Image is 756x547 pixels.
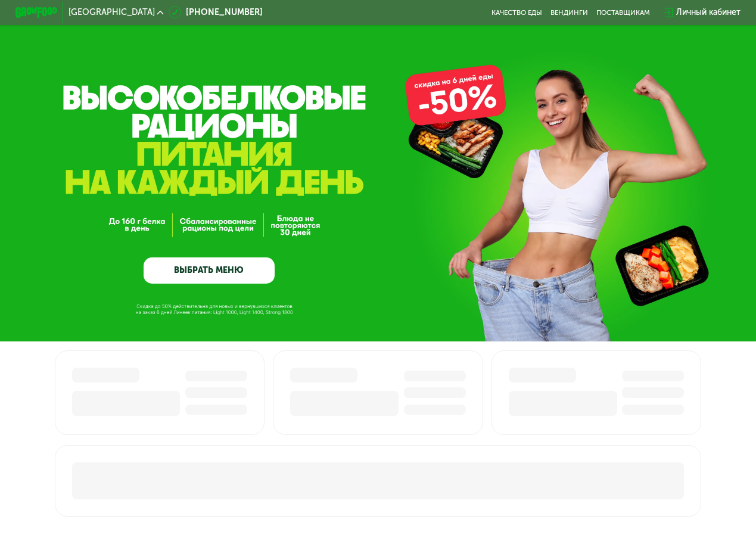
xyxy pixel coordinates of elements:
a: ВЫБРАТЬ МЕНЮ [144,257,274,284]
div: Личный кабинет [676,6,741,18]
a: Качество еды [491,8,542,17]
span: [GEOGRAPHIC_DATA] [69,8,155,17]
a: Вендинги [550,8,588,17]
a: [PHONE_NUMBER] [169,6,262,18]
div: поставщикам [596,8,650,17]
